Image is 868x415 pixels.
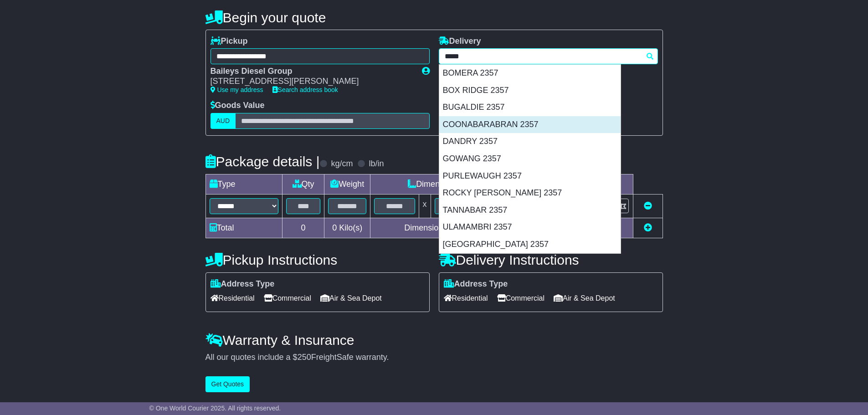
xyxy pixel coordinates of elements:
td: 0 [282,218,324,238]
a: Add new item [644,223,652,232]
button: Get Quotes [205,376,250,392]
div: PURLEWAUGH 2357 [439,168,621,185]
h4: Package details | [205,154,320,169]
div: ROCKY [PERSON_NAME] 2357 [439,184,621,202]
div: BOMERA 2357 [439,65,621,82]
typeahead: Please provide city [439,48,658,64]
span: Commercial [497,291,544,305]
div: DANDRY 2357 [439,133,621,150]
td: Dimensions (L x W x H) [370,174,539,194]
td: Total [205,218,282,238]
td: Type [205,174,282,194]
div: Baileys Diesel Group [211,67,413,77]
span: © One World Courier 2025. All rights reserved. [149,405,281,412]
label: Goods Value [211,101,265,111]
h4: Pickup Instructions [205,252,430,267]
div: BUGALDIE 2357 [439,99,621,116]
label: kg/cm [331,159,353,169]
span: Commercial [264,291,311,305]
div: COONABARABRAN 2357 [439,116,621,133]
td: Dimensions in Centimetre(s) [370,218,539,238]
div: GOWANG 2357 [439,150,621,168]
span: Air & Sea Depot [554,291,615,305]
a: Use my address [211,86,263,93]
span: 0 [332,223,337,232]
div: BOX RIDGE 2357 [439,82,621,99]
a: Search address book [272,86,338,93]
span: Residential [211,291,255,305]
div: [GEOGRAPHIC_DATA] 2357 [439,236,621,253]
h4: Delivery Instructions [439,252,663,267]
label: Address Type [444,279,508,289]
td: Weight [324,174,370,194]
div: [STREET_ADDRESS][PERSON_NAME] [211,77,413,87]
div: All our quotes include a $ FreightSafe warranty. [205,353,663,363]
h4: Begin your quote [205,10,663,25]
label: lb/in [369,159,384,169]
a: Remove this item [644,201,652,210]
td: Qty [282,174,324,194]
label: Address Type [211,279,275,289]
h4: Warranty & Insurance [205,333,663,348]
label: Pickup [211,36,248,46]
td: x [419,194,431,218]
td: Kilo(s) [324,218,370,238]
label: Delivery [439,36,481,46]
span: 250 [298,353,311,362]
span: Air & Sea Depot [320,291,382,305]
div: TANNABAR 2357 [439,202,621,219]
span: Residential [444,291,488,305]
div: ULAMAMBRI 2357 [439,219,621,236]
label: AUD [211,113,236,129]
